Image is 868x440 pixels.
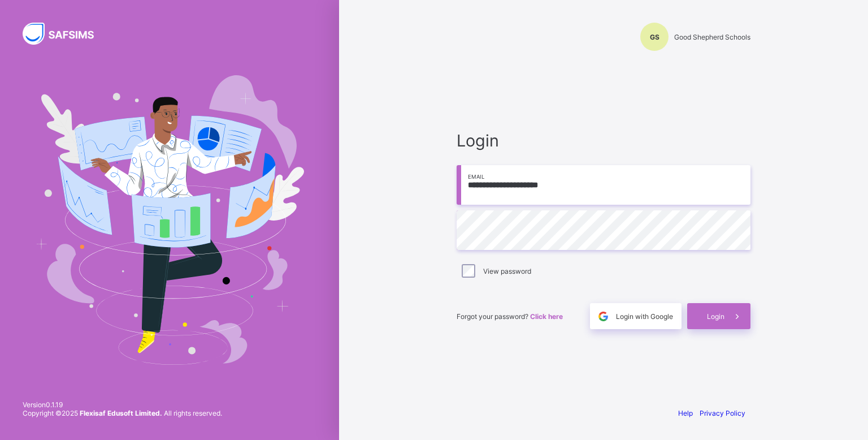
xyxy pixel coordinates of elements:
[35,75,304,365] img: Hero Image
[616,312,673,321] span: Login with Google
[530,312,563,321] a: Click here
[483,267,531,275] label: View password
[674,33,750,41] span: Good Shepherd Schools
[700,409,745,417] a: Privacy Policy
[23,409,222,417] span: Copyright © 2025 All rights reserved.
[597,310,610,323] img: google.396cfc9801f0270233282035f929180a.svg
[23,23,107,45] img: SAFSIMS Logo
[678,409,693,417] a: Help
[707,312,724,321] span: Login
[457,312,563,321] span: Forgot your password?
[650,33,659,41] span: GS
[23,400,222,409] span: Version 0.1.19
[457,131,750,150] span: Login
[80,409,162,417] strong: Flexisaf Edusoft Limited.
